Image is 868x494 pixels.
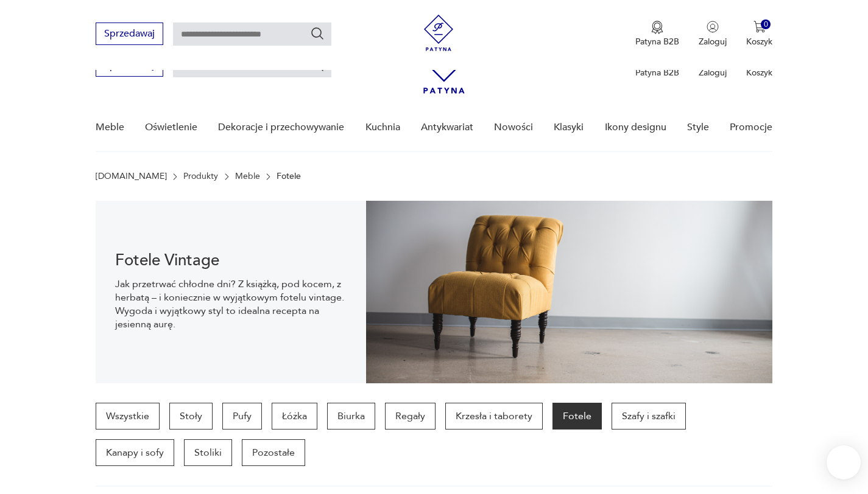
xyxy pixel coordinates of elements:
[366,201,772,383] img: 9275102764de9360b0b1aa4293741aa9.jpg
[761,19,771,30] div: 0
[635,21,679,47] a: Ikona medaluPatyna B2B
[96,23,163,45] button: Sprzedawaj
[310,26,325,41] button: Szukaj
[730,104,772,151] a: Promocje
[145,104,197,151] a: Oświetlenie
[96,403,160,430] a: Wszystkie
[96,30,163,39] a: Sprzedawaj
[827,445,861,479] iframe: Smartsupp widget button
[169,403,213,430] a: Stoły
[707,21,719,33] img: Ikonka użytkownika
[242,439,305,466] a: Pozostałe
[96,172,167,181] a: [DOMAIN_NAME]
[420,15,457,51] img: Patyna - sklep z meblami i dekoracjami vintage
[746,67,772,78] p: Koszyk
[96,439,174,466] a: Kanapy i sofy
[115,277,347,331] p: Jak przetrwać chłodne dni? Z książką, pod kocem, z herbatą – i koniecznie w wyjątkowym fotelu vin...
[183,172,218,181] a: Produkty
[235,172,260,181] a: Meble
[699,67,727,78] p: Zaloguj
[746,21,772,47] button: 0Koszyk
[612,403,686,430] a: Szafy i szafki
[753,21,766,33] img: Ikona koszyka
[96,104,124,151] a: Meble
[746,36,772,47] p: Koszyk
[327,403,375,430] a: Biurka
[115,253,347,268] h1: Fotele Vintage
[421,104,473,151] a: Antykwariat
[651,21,663,34] img: Ikona medalu
[552,403,602,430] a: Fotele
[635,36,679,47] p: Patyna B2B
[445,403,543,430] a: Krzesła i taborety
[277,172,301,181] p: Fotele
[96,62,163,71] a: Sprzedawaj
[605,104,666,151] a: Ikony designu
[385,403,436,430] a: Regały
[687,104,709,151] a: Style
[494,104,533,151] a: Nowości
[184,439,232,466] a: Stoliki
[699,36,727,47] p: Zaloguj
[222,403,262,430] a: Pufy
[218,104,344,151] a: Dekoracje i przechowywanie
[635,21,679,47] button: Patyna B2B
[554,104,584,151] a: Klasyki
[635,67,679,78] p: Patyna B2B
[272,403,317,430] a: Łóżka
[365,104,400,151] a: Kuchnia
[699,21,727,47] button: Zaloguj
